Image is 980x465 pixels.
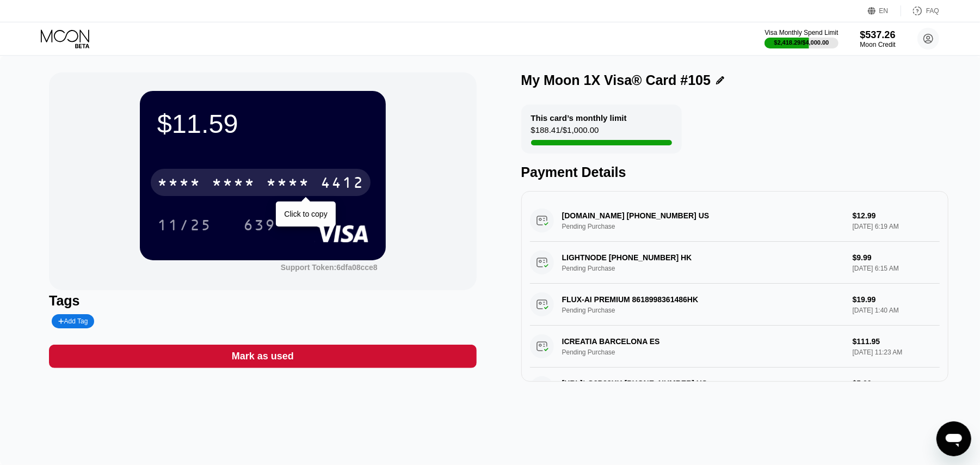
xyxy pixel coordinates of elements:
[765,29,838,36] div: Visa Monthly Spend Limit
[232,350,294,363] div: Mark as used
[52,314,94,328] div: Add Tag
[936,421,971,456] iframe: Button to launch messaging window
[49,293,476,309] div: Tags
[860,29,896,41] div: $537.26
[243,218,276,235] div: 639
[765,29,838,48] div: Visa Monthly Spend Limit$2,418.29/$4,000.00
[521,164,948,180] div: Payment Details
[926,7,939,15] div: FAQ
[58,317,88,325] div: Add Tag
[868,5,901,16] div: EN
[860,41,896,48] div: Moon Credit
[901,5,939,16] div: FAQ
[521,72,711,88] div: My Moon 1X Visa® Card #105
[531,113,627,123] div: This card’s monthly limit
[281,263,378,272] div: Support Token:6dfa08cce8
[320,175,364,193] div: 4412
[157,108,368,139] div: $11.59
[281,263,378,272] div: Support Token: 6dfa08cce8
[284,210,327,218] div: Click to copy
[860,29,896,48] div: $537.26Moon Credit
[157,218,212,235] div: 11/25
[49,345,476,368] div: Mark as used
[235,211,284,238] div: 639
[149,211,220,238] div: 11/25
[531,125,599,140] div: $188.41 / $1,000.00
[774,39,829,46] div: $2,418.29 / $4,000.00
[879,7,889,15] div: EN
